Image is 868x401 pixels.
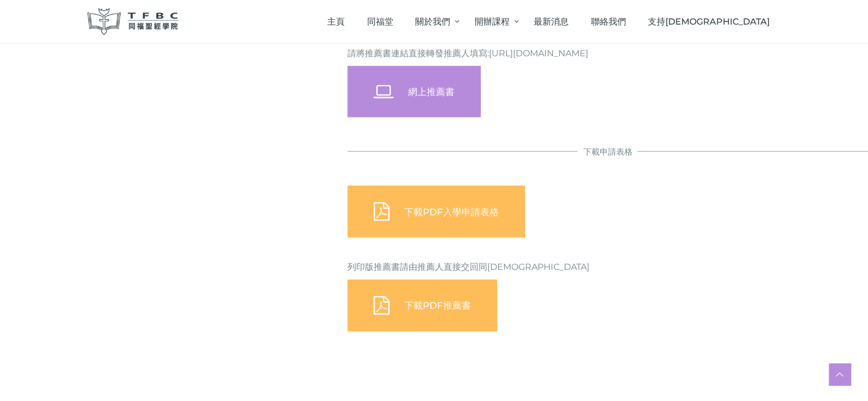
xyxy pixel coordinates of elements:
[580,5,637,38] a: 聯絡我們
[591,16,626,27] span: 聯絡我們
[408,86,454,97] span: 網上推薦書
[404,207,499,217] span: 下載PDF入學申請表格
[444,48,489,58] span: 推薦人填寫:
[367,16,393,27] span: 同福堂
[327,16,345,27] span: 主頁
[347,48,489,58] span: 請將推薦書連結直接轉發
[404,5,463,38] a: 關於我們
[316,5,356,38] a: 主頁
[534,16,569,27] span: 最新消息
[463,5,522,38] a: 開辦課程
[347,260,868,274] p: 列印版推薦書請由推薦人直接交回同[DEMOGRAPHIC_DATA]
[356,5,404,38] a: 同福堂
[475,16,510,27] span: 開辦課程
[347,280,497,332] a: 下載PDF推薦書
[415,16,450,27] span: 關於我們
[829,363,851,385] a: Scroll to top
[637,5,781,38] a: 支持[DEMOGRAPHIC_DATA]
[489,48,588,58] span: [URL][DOMAIN_NAME]
[87,8,179,35] img: 同福聖經學院 TFBC
[648,16,770,27] span: 支持[DEMOGRAPHIC_DATA]
[583,148,632,156] span: 下載申請表格
[404,300,471,311] span: 下載PDF推薦書
[347,66,481,118] a: 網上推薦書
[523,5,580,38] a: 最新消息
[347,186,525,238] a: 下載PDF入學申請表格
